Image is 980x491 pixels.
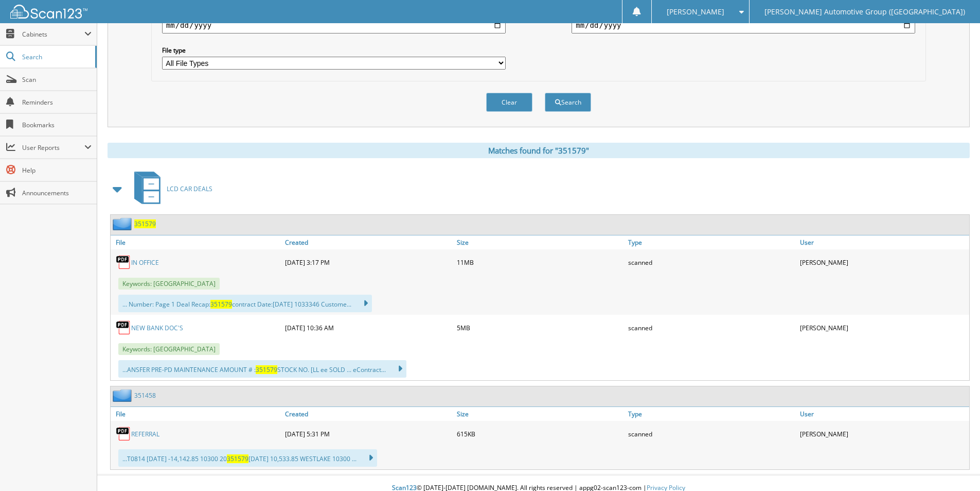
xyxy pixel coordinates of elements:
[797,424,969,444] div: [PERSON_NAME]
[454,317,626,338] div: 5MB
[454,235,626,249] a: Size
[797,252,969,273] div: [PERSON_NAME]
[111,235,282,249] a: File
[111,407,282,421] a: File
[22,75,92,84] span: Scan
[22,121,92,129] span: Bookmarks
[116,426,131,442] img: PDF.png
[282,235,454,249] a: Created
[167,184,212,193] span: LCD CAR DEALS
[282,407,454,421] a: Created
[134,391,156,400] a: 351458
[10,5,87,19] img: scan123-logo-white.svg
[797,317,969,338] div: [PERSON_NAME]
[22,189,92,197] span: Announcements
[626,252,797,273] div: scanned
[282,424,454,444] div: [DATE] 5:31 PM
[131,258,159,267] a: IN OFFICE
[118,295,372,312] div: ... Number: Page 1 Deal Recap: contract Date:[DATE] 1033346 Custome...
[131,324,183,332] a: NEW BANK DOC'S
[116,320,131,335] img: PDF.png
[118,449,377,467] div: ...T0814 [DATE] -14,142.85 10300 20 [DATE] 10,533.85 WESTLAKE 10300 ...
[22,30,84,39] span: Cabinets
[282,317,454,338] div: [DATE] 10:36 AM
[626,235,797,249] a: Type
[113,389,134,402] img: folder2.png
[162,46,506,55] label: File type
[626,424,797,444] div: scanned
[22,98,92,107] span: Reminders
[118,278,220,290] span: Keywords: [GEOGRAPHIC_DATA]
[22,143,84,152] span: User Reports
[454,252,626,273] div: 11MB
[134,219,156,228] a: 351579
[113,217,134,230] img: folder2.png
[667,9,724,15] span: [PERSON_NAME]
[118,360,406,378] div: ...ANSFER PRE-PD MAINTENANCE AMOUNT # : STOCK NO. [LL ee SOLD ... eContract...
[797,235,969,249] a: User
[162,17,506,33] input: start
[22,166,92,175] span: Help
[572,17,915,33] input: end
[108,143,970,158] div: Matches found for "351579"
[128,168,212,209] a: LCD CAR DEALS
[486,93,532,112] button: Clear
[256,365,277,374] span: 351579
[210,300,232,309] span: 351579
[227,454,248,463] span: 351579
[626,317,797,338] div: scanned
[929,442,980,491] iframe: Chat Widget
[22,53,90,61] span: Search
[545,93,591,112] button: Search
[131,430,159,438] a: REFERRAL
[454,407,626,421] a: Size
[118,343,220,355] span: Keywords: [GEOGRAPHIC_DATA]
[116,255,131,270] img: PDF.png
[282,252,454,273] div: [DATE] 3:17 PM
[626,407,797,421] a: Type
[764,9,965,15] span: [PERSON_NAME] Automotive Group ([GEOGRAPHIC_DATA])
[454,424,626,444] div: 615KB
[797,407,969,421] a: User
